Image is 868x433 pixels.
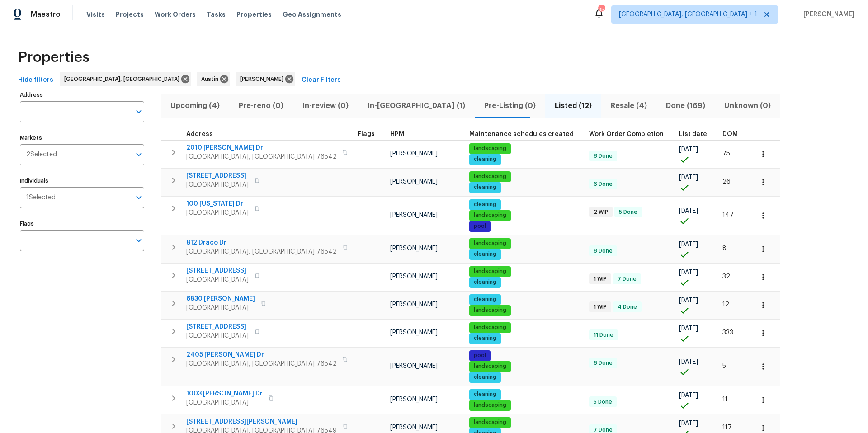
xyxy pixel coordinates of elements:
span: cleaning [470,373,500,381]
span: Pre-Listing (0) [480,99,540,112]
span: [PERSON_NAME] [390,329,438,336]
span: 12 [722,301,729,308]
span: pool [470,352,490,359]
span: [PERSON_NAME] [390,301,438,308]
span: cleaning [470,296,500,303]
div: 35 [598,5,604,14]
span: Geo Assignments [283,10,341,19]
span: 1003 [PERSON_NAME] Dr [186,389,263,398]
span: landscaping [470,362,510,370]
span: 5 [722,363,726,369]
span: Visits [86,10,105,19]
span: [PERSON_NAME] [390,273,438,280]
span: 2 WIP [590,208,612,216]
label: Address [20,92,144,98]
span: Listed (12) [551,99,596,112]
span: 32 [722,273,730,280]
span: landscaping [470,419,510,426]
span: cleaning [470,201,500,208]
label: Flags [20,221,144,226]
button: Open [132,148,145,161]
span: Hide filters [18,75,53,86]
span: [PERSON_NAME] [390,424,438,431]
span: List date [679,131,707,137]
span: 6 Done [590,359,616,367]
span: [PERSON_NAME] [390,396,438,403]
span: [DATE] [679,146,698,153]
label: Markets [20,135,144,141]
span: Work Order Completion [589,131,664,137]
div: [PERSON_NAME] [236,72,295,86]
span: 812 Draco Dr [186,238,337,247]
span: 100 [US_STATE] Dr [186,199,249,208]
span: landscaping [470,401,510,409]
span: Done (169) [662,99,709,112]
span: cleaning [470,250,500,258]
span: [STREET_ADDRESS][PERSON_NAME] [186,417,337,426]
span: 4 Done [614,303,641,311]
span: [DATE] [679,241,698,248]
span: Address [186,131,213,137]
span: [GEOGRAPHIC_DATA] [186,275,249,284]
span: [DATE] [679,269,698,276]
span: [DATE] [679,297,698,304]
span: landscaping [470,212,510,219]
span: 147 [722,212,734,218]
span: [DATE] [679,392,698,399]
span: Flags [358,131,375,137]
span: 8 Done [590,152,616,160]
span: landscaping [470,173,510,180]
span: Work Orders [155,10,196,19]
span: HPM [390,131,404,137]
span: 11 Done [590,331,617,339]
span: [GEOGRAPHIC_DATA], [GEOGRAPHIC_DATA] 76542 [186,247,337,256]
span: 333 [722,329,733,336]
span: 6830 [PERSON_NAME] [186,294,255,303]
div: [GEOGRAPHIC_DATA], [GEOGRAPHIC_DATA] [60,72,191,86]
span: Resale (4) [607,99,651,112]
span: [DATE] [679,325,698,332]
span: [STREET_ADDRESS] [186,322,249,331]
span: DOM [722,131,738,137]
span: 75 [722,151,730,157]
span: [STREET_ADDRESS] [186,266,249,275]
span: 117 [722,424,732,431]
span: Properties [18,53,90,62]
div: Austin [197,72,230,86]
label: Individuals [20,178,144,184]
span: [GEOGRAPHIC_DATA] [186,398,263,407]
span: cleaning [470,391,500,398]
span: Unknown (0) [720,99,775,112]
span: [GEOGRAPHIC_DATA], [GEOGRAPHIC_DATA] [64,75,183,84]
span: Maintenance schedules created [469,131,574,137]
span: Projects [116,10,144,19]
span: 1 WIP [590,303,610,311]
span: 11 [722,396,728,403]
span: 8 [722,245,726,252]
span: cleaning [470,155,500,163]
span: [PERSON_NAME] [240,75,287,84]
span: 5 Done [590,398,616,406]
span: landscaping [470,145,510,152]
span: In-[GEOGRAPHIC_DATA] (1) [363,99,469,112]
span: [GEOGRAPHIC_DATA] [186,303,255,312]
span: [GEOGRAPHIC_DATA] [186,208,249,217]
span: 8 Done [590,247,616,255]
span: [GEOGRAPHIC_DATA], [GEOGRAPHIC_DATA] + 1 [619,10,757,19]
span: Tasks [207,11,226,18]
span: Maestro [31,10,61,19]
span: [PERSON_NAME] [390,179,438,185]
span: [PERSON_NAME] [390,245,438,252]
span: pool [470,222,490,230]
button: Clear Filters [298,72,344,89]
span: 26 [722,179,731,185]
span: cleaning [470,334,500,342]
span: Austin [201,75,222,84]
button: Open [132,191,145,204]
span: [GEOGRAPHIC_DATA] [186,331,249,340]
span: [GEOGRAPHIC_DATA] [186,180,249,189]
button: Open [132,105,145,118]
span: landscaping [470,324,510,331]
span: [PERSON_NAME] [390,363,438,369]
span: [DATE] [679,174,698,181]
